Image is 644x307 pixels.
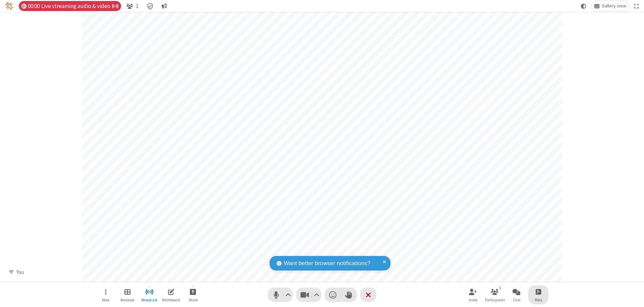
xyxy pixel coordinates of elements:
[162,298,180,302] span: Whiteboard
[463,285,483,304] button: Invite participants (⌘+Shift+I)
[120,298,135,302] span: Breakout
[41,3,118,9] span: Live streaming audio & video
[296,288,321,302] button: Stop video (⌘+Shift+V)
[284,259,370,268] span: Want better browser notifications?
[14,268,26,276] div: You
[506,285,527,304] button: Open chat
[528,285,548,304] button: Open poll
[102,298,109,302] span: More
[144,1,156,11] div: Meeting details Encryption enabled
[96,285,116,304] button: Open menu
[602,3,626,9] span: Gallery view
[485,285,505,304] button: Open participant list
[161,285,181,304] button: Open shared whiteboard
[578,1,589,11] button: Using system theme
[513,298,521,302] span: Chat
[341,288,357,302] button: Raise hand
[28,3,40,9] span: 00:00
[19,1,121,11] div: Timer
[312,288,321,302] button: Video setting
[112,3,118,9] span: Auto broadcast is active
[360,288,376,302] button: End or leave meeting
[142,298,157,302] span: Broadcast
[284,288,293,302] button: Audio settings
[159,1,170,11] button: Conversation
[183,285,203,304] button: Start sharing
[325,288,341,302] button: Send a reaction
[535,298,542,302] span: Polls
[591,1,629,11] button: Change layout
[485,298,505,302] span: Participants
[632,1,642,11] button: Fullscreen
[117,285,138,304] button: Manage Breakout Rooms
[497,285,503,291] div: 1
[268,288,293,302] button: Mute (⌘+Shift+A)
[5,2,13,10] img: QA Selenium DO NOT DELETE OR CHANGE
[189,298,198,302] span: Share
[136,3,139,9] span: 1
[124,1,141,11] button: Open participant list
[139,285,159,304] button: Stop broadcast
[469,298,477,302] span: Invite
